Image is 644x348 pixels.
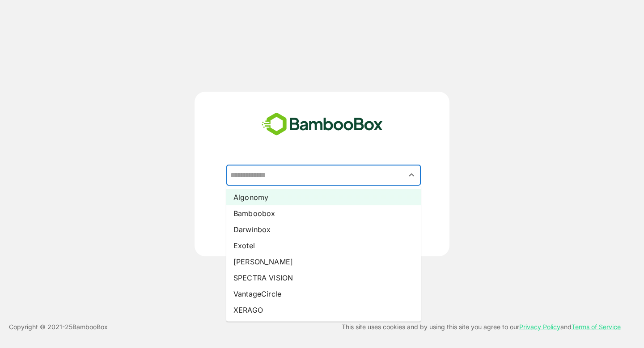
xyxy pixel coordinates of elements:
[226,189,421,205] li: Algonomy
[226,270,421,286] li: SPECTRA VISION
[257,110,388,139] img: bamboobox
[572,323,621,331] a: Terms of Service
[226,238,421,254] li: Exotel
[226,205,421,221] li: Bamboobox
[226,254,421,270] li: [PERSON_NAME]
[519,323,560,331] a: Privacy Policy
[226,302,421,318] li: XERAGO
[226,221,421,238] li: Darwinbox
[406,169,418,181] button: Close
[226,286,421,302] li: VantageCircle
[9,322,108,332] p: Copyright © 2021- 25 BambooBox
[342,322,621,332] p: This site uses cookies and by using this site you agree to our and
